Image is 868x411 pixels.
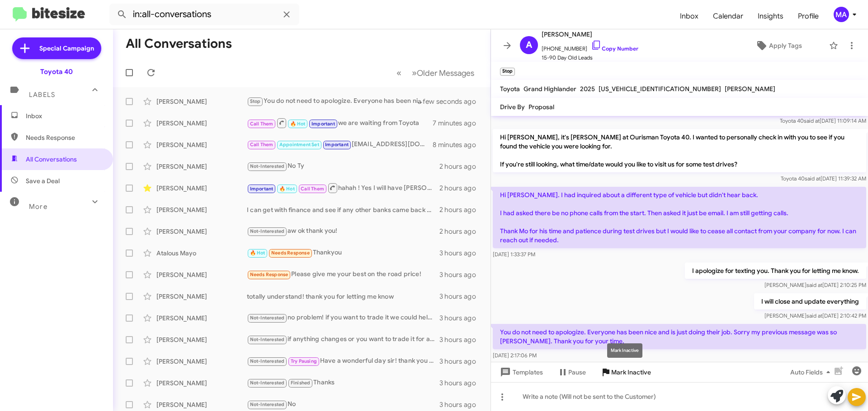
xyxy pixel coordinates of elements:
[580,85,595,93] span: 2025
[250,250,265,256] span: 🔥 Hot
[279,142,319,148] span: Appointment Set
[706,3,750,29] a: Calendar
[754,293,866,309] p: I will close and update everything
[247,205,439,214] div: I can get with finance and see if any other banks came back with less down payment needed!
[439,184,483,193] div: 2 hours ago
[156,335,247,344] div: [PERSON_NAME]
[311,121,335,127] span: Important
[301,186,324,192] span: Call Them
[279,186,295,192] span: 🔥 Hot
[247,248,439,258] div: Thankyou
[764,312,866,319] span: [PERSON_NAME] [DATE] 2:10:42 PM
[493,324,866,349] p: You do not need to apologize. Everyone has been nice and is just doing their job. Sorry my previo...
[780,117,866,124] span: Toyota 40 [DATE] 11:09:14 AM
[250,337,285,342] span: Not-Interested
[250,163,285,169] span: Not-Interested
[156,379,247,388] div: [PERSON_NAME]
[247,117,433,129] div: we are waiting from Toyota
[156,205,247,214] div: [PERSON_NAME]
[493,129,866,172] p: Hi [PERSON_NAME], it's [PERSON_NAME] at Ourisman Toyota 40. I wanted to personally check in with ...
[791,3,826,29] a: Profile
[247,313,439,323] div: no problem! if you want to trade it we could help with that as well
[247,399,439,410] div: No
[247,292,439,301] div: totally understand! thank you for letting me know
[764,282,866,288] span: [PERSON_NAME] [DATE] 2:10:25 PM
[607,343,642,358] div: Mark Inactive
[247,139,433,150] div: [EMAIL_ADDRESS][DOMAIN_NAME]
[247,226,439,236] div: aw ok thank you!
[750,3,791,29] a: Insights
[500,85,520,93] span: Toyota
[439,357,483,366] div: 3 hours ago
[491,364,550,380] button: Templates
[29,203,47,211] span: More
[290,121,306,127] span: 🔥 Hot
[247,378,439,388] div: Thanks
[250,272,288,277] span: Needs Response
[568,364,586,380] span: Pause
[493,352,537,359] span: [DATE] 2:17:06 PM
[156,292,247,301] div: [PERSON_NAME]
[250,98,261,104] span: Stop
[412,67,417,79] span: »
[156,184,247,193] div: [PERSON_NAME]
[39,44,94,53] span: Special Campaign
[156,140,247,149] div: [PERSON_NAME]
[417,68,474,78] span: Older Messages
[526,38,532,52] span: A
[396,67,401,79] span: «
[807,282,822,288] span: said at
[156,357,247,366] div: [PERSON_NAME]
[826,7,858,22] button: MA
[439,249,483,258] div: 3 hours ago
[790,364,834,380] span: Auto Fields
[807,312,822,319] span: said at
[156,162,247,171] div: [PERSON_NAME]
[500,68,515,76] small: Stop
[439,292,483,301] div: 3 hours ago
[493,251,535,258] span: [DATE] 1:33:37 PM
[126,37,232,51] h1: All Conversations
[769,37,802,54] span: Apply Tags
[611,364,651,380] span: Mark Inactive
[781,175,866,182] span: Toyota 40 [DATE] 11:39:32 AM
[26,111,103,120] span: Inbox
[500,103,525,111] span: Drive By
[291,380,311,386] span: Finished
[439,227,483,236] div: 2 hours ago
[109,4,299,25] input: Search
[591,45,638,52] a: Copy Number
[593,364,658,380] button: Mark Inactive
[26,155,77,164] span: All Conversations
[834,7,849,22] div: MA
[250,402,285,407] span: Not-Interested
[433,119,483,128] div: 7 minutes ago
[156,97,247,106] div: [PERSON_NAME]
[673,3,706,29] a: Inbox
[429,97,483,106] div: a few seconds ago
[247,182,439,194] div: hahah ! Yes I will have [PERSON_NAME] call you
[250,380,285,386] span: Not-Interested
[439,205,483,214] div: 2 hours ago
[542,53,638,62] span: 15-90 Day Old Leads
[524,85,576,93] span: Grand Highlander
[783,364,841,380] button: Auto Fields
[528,103,554,111] span: Proposal
[542,40,638,53] span: [PHONE_NUMBER]
[291,358,317,364] span: Try Pausing
[247,334,439,345] div: if anything changes or you want to trade it for a 2025 we would be happy to help you
[156,249,247,258] div: Atalous Mayo
[12,37,101,59] a: Special Campaign
[732,37,825,54] button: Apply Tags
[247,356,439,366] div: Have a wonderful day sir! thank you for your kind words.
[439,335,483,344] div: 3 hours ago
[391,64,407,82] button: Previous
[247,269,439,280] div: Please give me your best on the road price!
[406,64,480,82] button: Next
[804,117,820,124] span: said at
[26,133,103,142] span: Needs Response
[250,121,274,127] span: Call Them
